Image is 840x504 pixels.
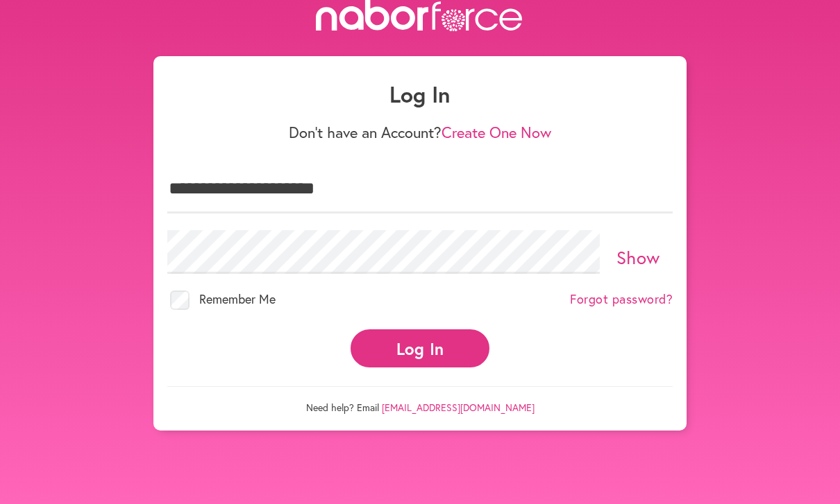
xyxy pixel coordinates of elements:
[442,122,551,142] a: Create One Now
[570,292,673,307] a: Forgot password?
[616,245,660,269] a: Show
[199,290,276,307] span: Remember Me
[167,386,673,414] p: Need help? Email
[351,329,489,367] button: Log In
[382,401,535,414] a: [EMAIL_ADDRESS][DOMAIN_NAME]
[167,81,673,107] h1: Log In
[167,123,673,141] p: Don't have an Account?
